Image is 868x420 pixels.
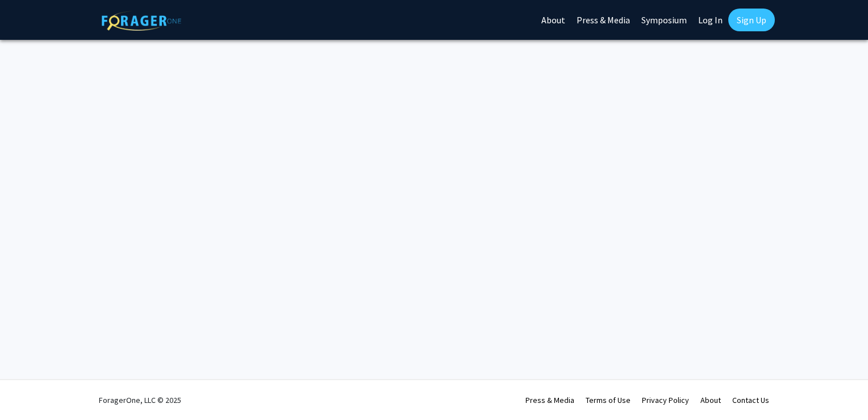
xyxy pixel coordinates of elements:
[700,395,721,405] a: About
[642,395,689,405] a: Privacy Policy
[99,380,181,420] div: ForagerOne, LLC © 2025
[732,395,769,405] a: Contact Us
[586,395,631,405] a: Terms of Use
[525,395,574,405] a: Press & Media
[102,11,181,31] img: ForagerOne Logo
[728,9,775,31] a: Sign Up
